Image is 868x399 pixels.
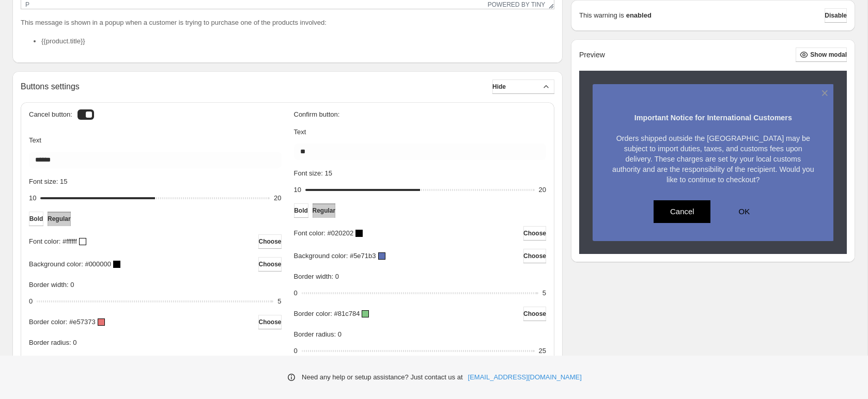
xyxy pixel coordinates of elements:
[523,249,546,263] button: Choose
[274,354,281,364] div: 25
[29,212,43,226] button: Bold
[29,297,33,305] span: 0
[258,318,281,326] span: Choose
[294,273,339,280] span: Border width: 0
[29,339,77,346] span: Border radius: 0
[468,372,582,382] a: [EMAIL_ADDRESS][DOMAIN_NAME]
[492,79,554,94] button: Hide
[29,110,72,119] h3: Cancel button:
[48,215,71,223] span: Regular
[29,194,36,202] span: 10
[539,346,546,356] div: 25
[634,114,792,122] strong: Important Notice for International Customers
[294,169,332,177] span: Font size: 15
[48,212,71,226] button: Regular
[258,257,281,272] button: Choose
[4,1,529,44] body: Rich Text Area. Press ALT-0 for help.
[258,237,281,246] span: Choose
[523,307,546,321] button: Choose
[492,83,506,91] span: Hide
[294,186,301,194] span: 10
[29,178,67,185] span: Font size: 15
[29,236,77,247] p: Font color: #ffffff
[29,259,111,269] p: Background color: #000000
[294,289,298,297] span: 0
[274,193,281,203] div: 20
[825,8,847,23] button: Disable
[21,18,554,28] p: This message is shown in a popup when a customer is trying to purchase one of the products involved:
[258,260,281,268] span: Choose
[810,51,847,59] span: Show modal
[294,309,360,319] p: Border color: #81c784
[523,310,546,318] span: Choose
[612,134,814,184] span: Orders shipped outside the [GEOGRAPHIC_DATA] may be subject to import duties, taxes, and customs ...
[29,136,41,144] span: Text
[313,203,336,218] button: Regular
[294,128,306,136] span: Text
[313,206,336,215] span: Regular
[654,200,710,223] button: Cancel
[579,51,605,59] h2: Preview
[488,1,546,8] a: Powered by Tiny
[294,228,354,238] p: Font color: #020202
[825,11,847,20] span: Disable
[294,347,298,355] span: 0
[523,252,546,260] span: Choose
[542,288,546,298] div: 5
[29,317,96,327] p: Border color: #e57373
[277,296,281,307] div: 5
[523,226,546,241] button: Choose
[258,234,281,249] button: Choose
[796,47,847,62] button: Show modal
[579,10,624,21] p: This warning is
[523,229,546,237] span: Choose
[29,281,74,289] span: Border width: 0
[294,203,308,218] button: Bold
[294,206,308,215] span: Bold
[539,185,546,195] div: 20
[41,36,554,46] li: {{product.title}}
[29,355,33,363] span: 0
[21,82,80,91] h2: Buttons settings
[25,1,29,8] div: p
[294,110,547,119] h3: Confirm button:
[716,200,772,223] button: OK
[294,330,342,338] span: Border radius: 0
[294,251,376,261] p: Background color: #5e71b3
[626,10,652,21] strong: enabled
[29,215,43,223] span: Bold
[258,315,281,329] button: Choose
